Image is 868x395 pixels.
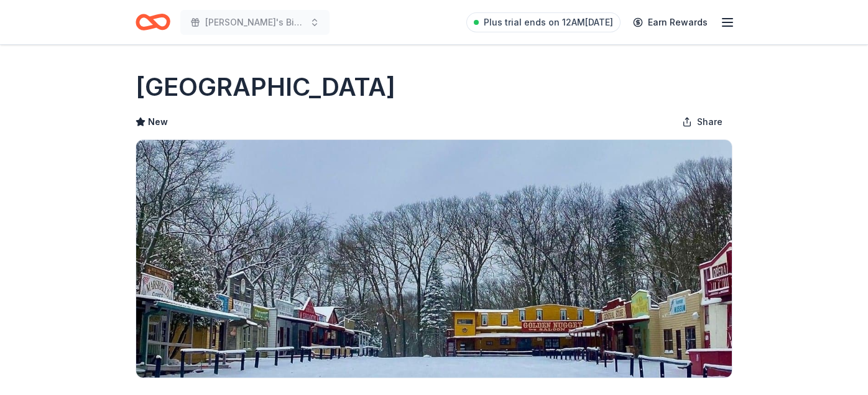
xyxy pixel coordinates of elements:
[136,140,732,378] img: Image for Wild West City
[466,12,621,32] a: Plus trial ends on 12AM[DATE]
[136,7,170,37] a: Home
[626,11,715,34] a: Earn Rewards
[180,10,330,35] button: [PERSON_NAME]'s Birthday [PERSON_NAME]
[148,114,168,129] span: New
[136,70,395,105] h1: [GEOGRAPHIC_DATA]
[672,109,732,134] button: Share
[697,114,723,129] span: Share
[484,15,613,30] span: Plus trial ends on 12AM[DATE]
[205,15,305,30] span: [PERSON_NAME]'s Birthday [PERSON_NAME]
